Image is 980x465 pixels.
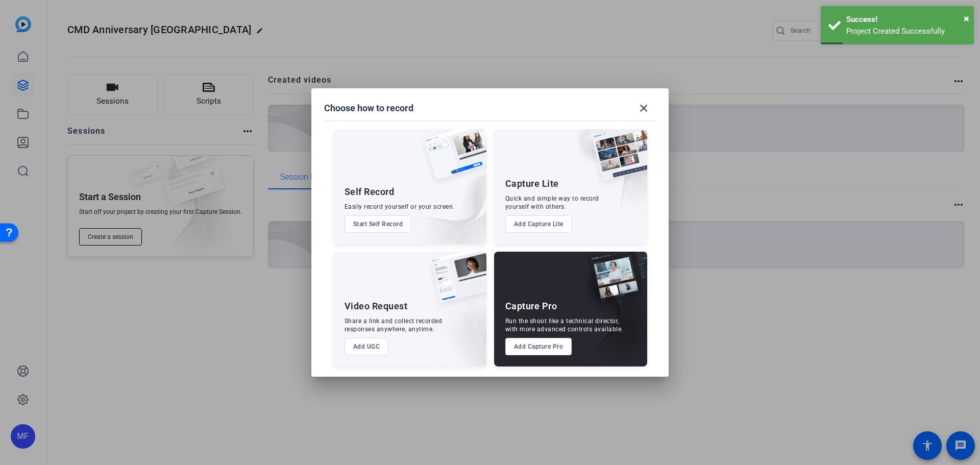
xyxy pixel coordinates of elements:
div: Video Request [345,300,408,312]
button: Start Self Record [345,215,412,233]
div: Project Created Successfully [846,26,966,37]
img: embarkstudio-self-record.png [398,151,486,244]
button: Add UGC [345,338,389,355]
img: embarkstudio-capture-pro.png [572,264,647,366]
div: Quick and simple way to record yourself with others. [505,194,599,211]
div: Success! [846,14,966,26]
button: Close [964,11,969,26]
div: Share a link and collect recorded responses anywhere, anytime. [345,317,443,333]
button: Add Capture Lite [505,215,572,233]
div: Self Record [345,186,395,198]
span: × [964,12,969,25]
button: Add Capture Pro [505,338,572,355]
div: Run the shoot like a technical director, with more advanced controls available. [505,317,623,333]
img: embarkstudio-ugc-content.png [427,283,486,366]
img: capture-lite.png [584,129,647,191]
img: embarkstudio-capture-lite.png [556,129,647,231]
img: self-record.png [416,129,486,190]
h1: Choose how to record [324,102,413,114]
div: Easily record yourself or your screen. [345,203,455,211]
div: Capture Pro [505,300,557,312]
img: capture-pro.png [580,252,647,314]
img: ugc-content.png [423,252,486,313]
mat-icon: close [638,102,650,114]
div: Capture Lite [505,178,559,190]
